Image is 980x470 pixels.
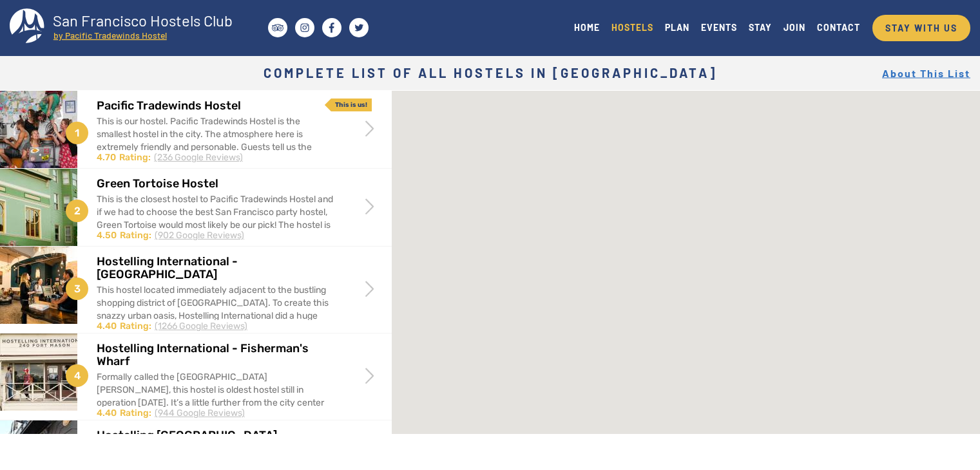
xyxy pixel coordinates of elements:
[695,19,743,36] a: EVENTS
[97,115,334,193] div: This is our hostel. Pacific Tradewinds Hostel is the smallest hostel in the city. The atmosphere ...
[66,122,88,144] span: 1
[66,364,88,387] span: 4
[155,229,244,242] div: (902 Google Reviews)
[66,277,88,300] span: 3
[97,429,334,442] h2: Hostelling [GEOGRAPHIC_DATA]
[53,11,233,30] tspan: San Francisco Hostels Club
[120,320,151,333] div: Rating:
[743,19,778,36] a: STAY
[882,67,970,79] a: About This List
[66,200,88,222] span: 2
[97,407,117,420] div: 4.40
[119,151,151,164] div: Rating:
[154,151,243,164] div: (236 Google Reviews)
[97,343,334,368] h2: Hostelling International - Fisherman's Wharf
[120,407,151,420] div: Rating:
[97,151,116,164] div: 4.70
[155,320,247,333] div: (1266 Google Reviews)
[97,229,117,242] div: 4.50
[97,371,334,448] div: Formally called the [GEOGRAPHIC_DATA][PERSON_NAME], this hostel is oldest hostel still in operati...
[97,320,117,333] div: 4.40
[97,256,334,281] h2: Hostelling International - [GEOGRAPHIC_DATA]
[97,100,334,113] h2: Pacific Tradewinds Hostel
[97,193,334,270] div: This is the closest hostel to Pacific Tradewinds Hostel and if we had to choose the best San Fran...
[53,30,167,41] tspan: by Pacific Tradewinds Hostel
[120,229,151,242] div: Rating:
[568,19,606,36] a: HOME
[778,19,811,36] a: JOIN
[155,407,245,420] div: (944 Google Reviews)
[97,284,334,361] div: This hostel located immediately adjacent to the bustling shopping district of [GEOGRAPHIC_DATA]. ...
[97,178,334,191] h2: Green Tortoise Hostel
[606,19,659,36] a: HOSTELS
[659,19,695,36] a: PLAN
[872,15,970,41] a: STAY WITH US
[10,8,245,47] a: San Francisco Hostels Club by Pacific Tradewinds Hostel
[811,19,866,36] a: CONTACT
